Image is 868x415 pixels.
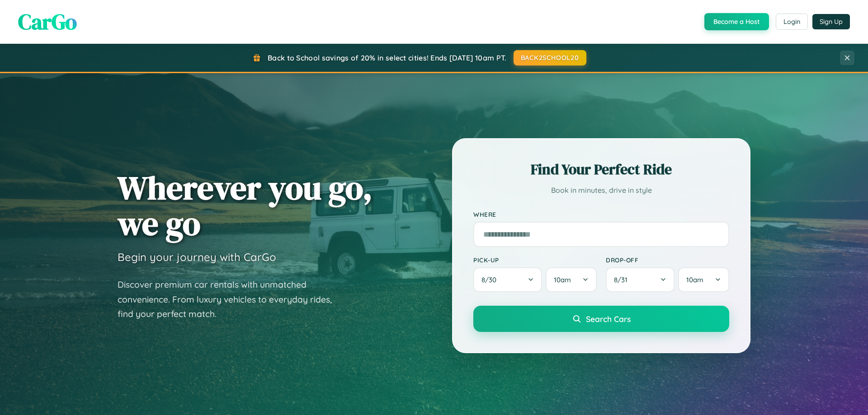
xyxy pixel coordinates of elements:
span: 8 / 30 [481,275,501,284]
button: 8/30 [473,267,542,292]
button: BACK2SCHOOL20 [514,50,586,65]
h2: Find Your Perfect Ride [473,159,729,179]
button: Sign Up [812,14,850,29]
p: Book in minutes, drive in style [473,184,729,197]
span: Back to School savings of 20% in select cities! Ends [DATE] 10am PT. [268,53,506,62]
button: 10am [678,267,729,292]
button: Login [776,14,808,30]
p: Discover premium car rentals with unmatched convenience. From luxury vehicles to everyday rides, ... [118,277,344,322]
label: Pick-up [473,256,597,264]
button: 10am [546,267,597,292]
label: Drop-off [606,256,729,264]
h1: Wherever you go, we go [118,170,373,241]
span: CarGo [18,7,77,37]
label: Where [473,210,729,218]
button: 8/31 [606,267,675,292]
h3: Begin your journey with CarGo [118,250,276,264]
span: 10am [554,275,571,284]
button: Become a Host [704,13,769,30]
span: 10am [686,275,703,284]
button: Search Cars [473,306,729,332]
span: Search Cars [586,314,631,324]
span: 8 / 31 [614,275,632,284]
